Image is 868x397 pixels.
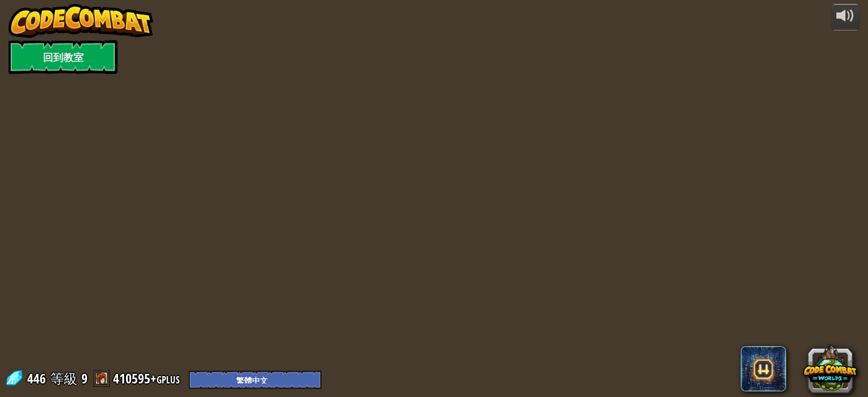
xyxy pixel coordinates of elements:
span: 446 [27,369,49,387]
span: 等級 [50,369,77,388]
button: 調整音量 [831,4,860,30]
button: CodeCombat Worlds on Roblox [803,341,857,395]
span: 9 [81,369,88,387]
a: 回到教室 [8,40,118,74]
a: 410595+gplus [113,369,183,387]
span: CodeCombat AI HackStack [741,346,786,391]
img: CodeCombat - Learn how to code by playing a game [8,4,153,38]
